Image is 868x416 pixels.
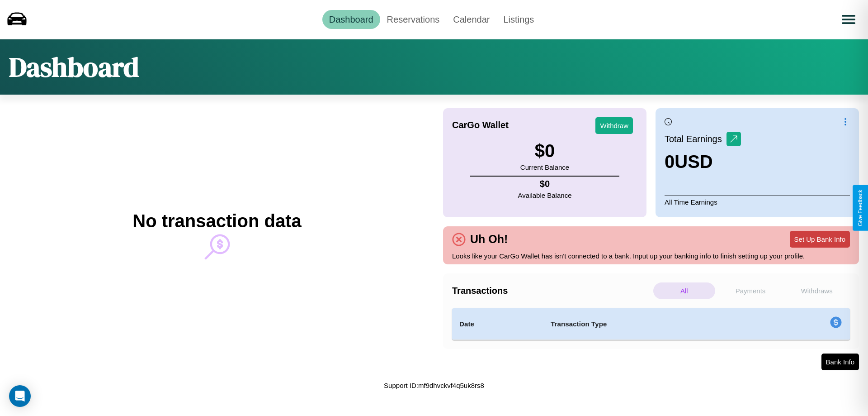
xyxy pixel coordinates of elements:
[452,250,850,262] p: Looks like your CarGo Wallet has isn't connected to a bank. Input up your banking info to finish ...
[786,282,848,299] p: Withdraws
[857,190,863,226] div: Give Feedback
[665,196,850,208] p: All Time Earnings
[466,233,512,246] h4: Uh Oh!
[520,161,569,173] p: Current Balance
[132,211,301,231] h2: No transaction data
[446,10,496,29] a: Calendar
[380,10,447,29] a: Reservations
[518,179,572,189] h4: $ 0
[9,48,139,86] h1: Dashboard
[665,152,741,172] h3: 0 USD
[452,308,850,340] table: simple table
[384,379,484,392] p: Support ID: mf9dhvckvf4q5uk8rs8
[836,7,861,32] button: Open menu
[653,282,715,299] p: All
[595,117,633,134] button: Withdraw
[551,319,756,330] h4: Transaction Type
[665,131,726,147] p: Total Earnings
[790,231,850,248] button: Set Up Bank Info
[520,141,569,161] h3: $ 0
[821,354,859,370] button: Bank Info
[452,286,651,296] h4: Transactions
[518,189,572,201] p: Available Balance
[459,319,536,330] h4: Date
[452,120,509,130] h4: CarGo Wallet
[9,385,31,407] div: Open Intercom Messenger
[496,10,541,29] a: Listings
[720,282,782,299] p: Payments
[322,10,380,29] a: Dashboard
